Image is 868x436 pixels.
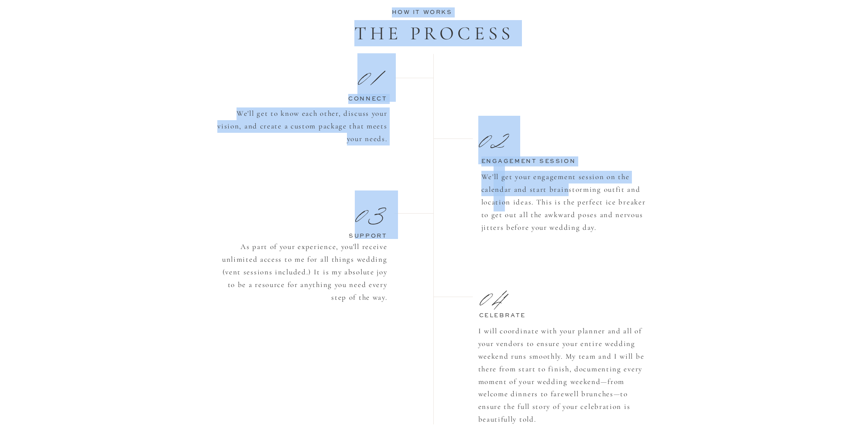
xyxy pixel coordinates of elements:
p: As part of your experience, you'll receive unlimited access to me for all things wedding (vent se... [216,241,388,301]
h3: support [309,231,388,239]
p: We'll get to know each other, discuss your vision, and create a custom package that meets your ne... [216,107,388,149]
h3: CONNECT [309,94,388,102]
i: 04 [479,274,508,322]
i: 01 [357,53,384,102]
p: We'll get your engagement session on the calendar and start brainstorming outfit and location ide... [481,171,653,239]
i: 03 [355,190,387,239]
h3: ENGAGEMENT SESSION [481,156,590,164]
p: I will coordinate with your planner and all of your vendors to ensure your entire wedding weekend... [478,325,650,430]
i: 02 [478,116,509,164]
h3: CELEBRATE [479,311,590,318]
h3: how it works [392,7,477,15]
h2: THE process [304,20,565,40]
